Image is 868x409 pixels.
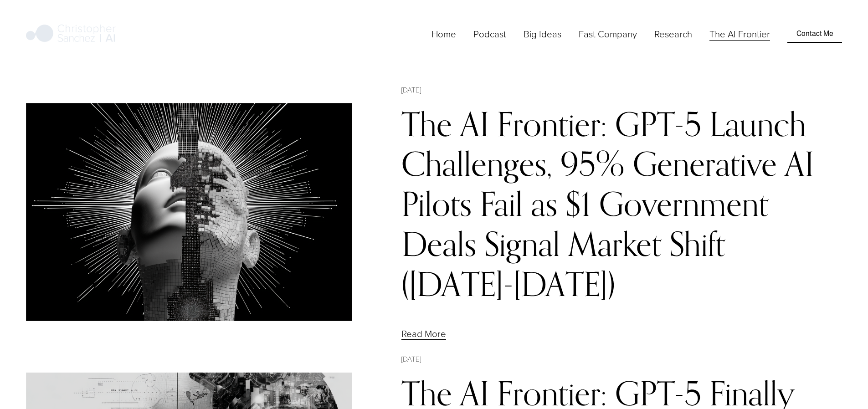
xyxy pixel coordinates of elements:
img: Christopher Sanchez | AI [26,23,116,46]
a: The AI Frontier: GPT-5 Launch Challenges, 95% Generative AI Pilots Fail as $1 Government Deals Si... [401,104,814,304]
time: [DATE] [401,84,421,95]
a: folder dropdown [579,26,637,41]
img: The AI Frontier: GPT-5 Launch Challenges, 95% Generative AI Pilots Fail as $1 Government Deals Si... [26,103,352,321]
time: [DATE] [401,353,421,364]
a: folder dropdown [524,26,561,41]
a: Podcast [473,26,506,41]
span: Research [654,27,692,41]
a: The AI Frontier [709,26,770,41]
a: Read More [401,327,446,340]
a: Home [431,26,456,41]
span: Big Ideas [524,27,561,41]
span: Fast Company [579,27,637,41]
a: folder dropdown [654,26,692,41]
a: Contact Me [787,25,842,42]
